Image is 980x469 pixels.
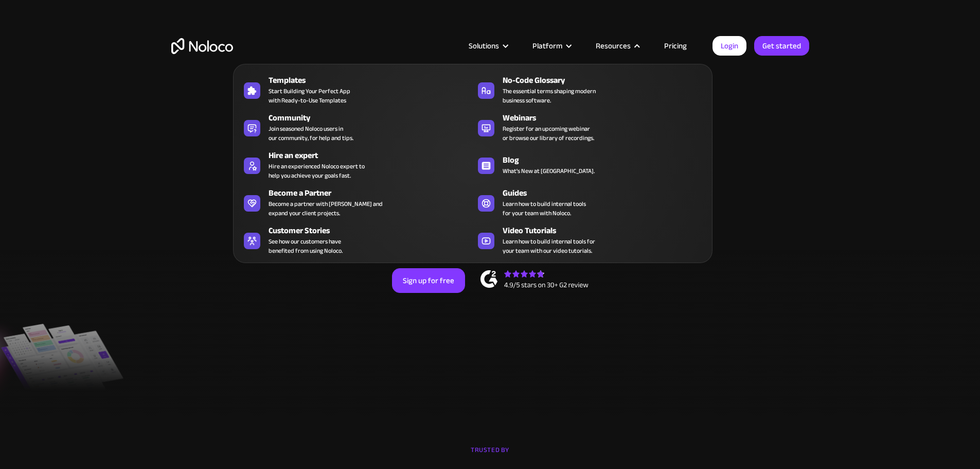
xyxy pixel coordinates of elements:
[239,72,473,107] a: TemplatesStart Building Your Perfect Appwith Ready-to-Use Templates
[269,124,353,143] span: Join seasoned Noloco users in our community, for help and tips.
[269,149,477,162] div: Hire an expert
[269,74,477,86] div: Templates
[239,110,473,145] a: CommunityJoin seasoned Noloco users inour community, for help and tips.
[171,106,809,188] h2: Business Apps for Teams
[171,38,233,54] a: home
[503,112,711,124] div: Webinars
[651,39,700,53] a: Pricing
[269,199,383,218] div: Become a partner with [PERSON_NAME] and expand your client projects.
[503,154,711,166] div: Blog
[269,86,350,105] span: Start Building Your Perfect App with Ready-to-Use Templates
[503,124,594,143] span: Register for an upcoming webinar or browse our library of recordings.
[503,187,711,199] div: Guides
[532,39,562,53] div: Platform
[503,224,711,237] div: Video Tutorials
[473,72,707,107] a: No-Code GlossaryThe essential terms shaping modernbusiness software.
[469,39,499,53] div: Solutions
[473,222,707,257] a: Video TutorialsLearn how to build internal tools foryour team with our video tutorials.
[520,39,583,53] div: Platform
[269,112,477,124] div: Community
[596,39,631,53] div: Resources
[473,147,707,182] a: BlogWhat's New at [GEOGRAPHIC_DATA].
[583,39,651,53] div: Resources
[269,162,365,180] div: Hire an experienced Noloco expert to help you achieve your goals fast.
[473,185,707,220] a: GuidesLearn how to build internal toolsfor your team with Noloco.
[754,36,809,56] a: Get started
[503,199,586,218] span: Learn how to build internal tools for your team with Noloco.
[503,86,596,105] span: The essential terms shaping modern business software.
[269,237,343,255] span: See how our customers have benefited from using Noloco.
[269,187,477,199] div: Become a Partner
[239,222,473,257] a: Customer StoriesSee how our customers havebenefited from using Noloco.
[503,166,595,176] span: What's New at [GEOGRAPHIC_DATA].
[233,49,712,263] nav: Resources
[239,147,473,182] a: Hire an expertHire an experienced Noloco expert tohelp you achieve your goals fast.
[503,74,711,86] div: No-Code Glossary
[456,39,520,53] div: Solutions
[503,237,595,255] span: Learn how to build internal tools for your team with our video tutorials.
[473,110,707,145] a: WebinarsRegister for an upcoming webinaror browse our library of recordings.
[392,268,465,293] a: Sign up for free
[269,224,477,237] div: Customer Stories
[239,185,473,220] a: Become a PartnerBecome a partner with [PERSON_NAME] andexpand your client projects.
[712,36,746,56] a: Login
